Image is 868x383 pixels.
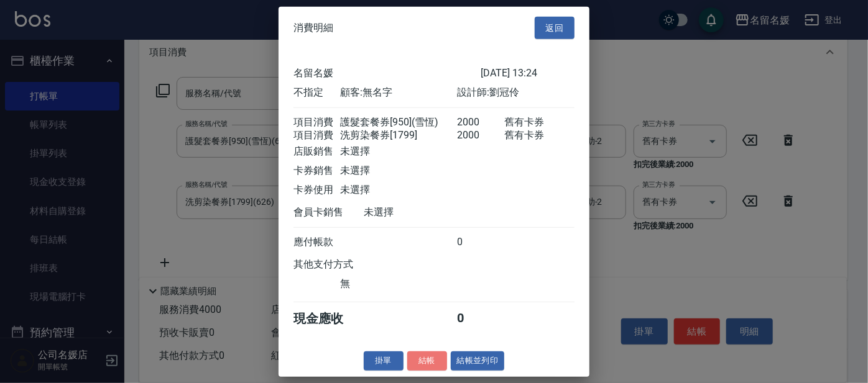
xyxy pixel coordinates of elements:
[364,206,481,219] div: 未選擇
[293,116,340,129] div: 項目消費
[293,67,481,80] div: 名留名媛
[293,184,340,197] div: 卡券使用
[340,184,457,197] div: 未選擇
[504,129,575,142] div: 舊有卡券
[458,86,575,99] div: 設計師: 劉冠伶
[451,351,505,371] button: 結帳並列印
[504,116,575,129] div: 舊有卡券
[535,16,575,39] button: 返回
[293,310,364,327] div: 現金應收
[340,86,457,99] div: 顧客: 無名字
[407,351,447,371] button: 結帳
[293,86,340,99] div: 不指定
[293,22,333,34] span: 消費明細
[293,236,340,249] div: 應付帳款
[340,116,457,129] div: 護髮套餐券[950](雪恆)
[458,310,504,327] div: 0
[340,164,457,178] div: 未選擇
[458,236,504,249] div: 0
[293,258,387,271] div: 其他支付方式
[481,67,575,80] div: [DATE] 13:24
[293,129,340,142] div: 項目消費
[340,277,457,291] div: 無
[293,164,340,178] div: 卡券銷售
[340,129,457,142] div: 洗剪染餐券[1799]
[293,145,340,158] div: 店販銷售
[458,116,504,129] div: 2000
[364,351,404,371] button: 掛單
[458,129,504,142] div: 2000
[340,145,457,158] div: 未選擇
[293,206,364,219] div: 會員卡銷售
